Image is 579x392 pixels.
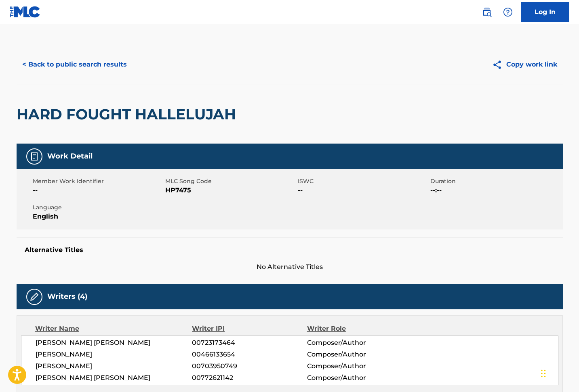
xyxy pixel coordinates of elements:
[479,4,495,20] a: Public Search
[503,7,513,17] img: help
[482,7,492,17] img: search
[33,186,163,195] span: --
[492,60,506,70] img: Copy work link
[36,338,192,348] span: [PERSON_NAME] [PERSON_NAME]
[307,350,412,359] span: Composer/Author
[430,177,561,186] span: Duration
[192,324,307,334] div: Writer IPI
[192,361,307,371] span: 00703950749
[29,292,39,302] img: Writers
[192,350,307,359] span: 00466133654
[298,186,428,195] span: --
[33,212,163,221] span: English
[10,6,41,18] img: MLC Logo
[36,373,192,383] span: [PERSON_NAME] [PERSON_NAME]
[307,361,412,371] span: Composer/Author
[307,373,412,383] span: Composer/Author
[192,338,307,348] span: 00723173464
[500,4,516,20] div: Help
[298,177,428,186] span: ISWC
[17,54,133,75] button: < Back to public search results
[430,186,561,195] span: --:--
[47,292,87,301] h5: Writers (4)
[521,2,569,22] a: Log In
[486,54,563,75] button: Copy work link
[47,152,93,161] h5: Work Detail
[165,177,296,186] span: MLC Song Code
[192,373,307,383] span: 00772621142
[25,246,555,254] h5: Alternative Titles
[36,361,192,371] span: [PERSON_NAME]
[539,353,579,392] iframe: Chat Widget
[29,152,39,161] img: Work Detail
[36,350,192,359] span: [PERSON_NAME]
[33,177,163,186] span: Member Work Identifier
[307,338,412,348] span: Composer/Author
[541,361,546,386] div: Drag
[17,262,563,272] span: No Alternative Titles
[165,186,296,195] span: HP7475
[33,203,163,212] span: Language
[17,105,240,123] h2: HARD FOUGHT HALLELUJAH
[307,324,412,334] div: Writer Role
[35,324,192,334] div: Writer Name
